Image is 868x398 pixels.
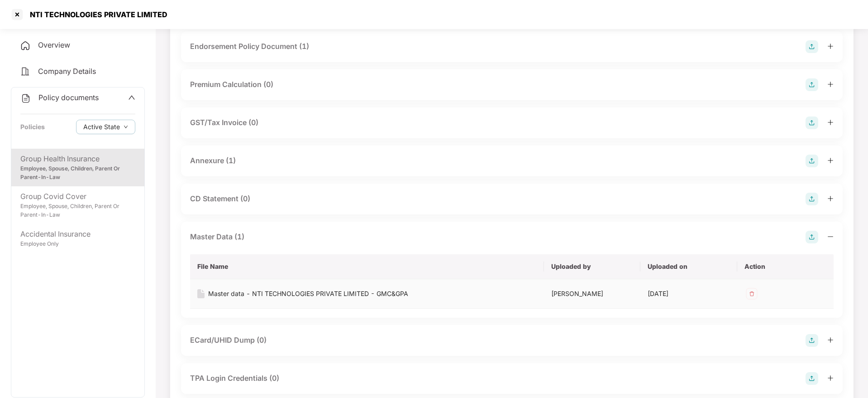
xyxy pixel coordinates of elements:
[24,10,167,19] div: NTI TECHNOLOGIES PRIVATE LIMITED
[190,41,309,52] div: Endorsement Policy Document (1)
[190,231,244,243] div: Master Data (1)
[737,254,834,279] th: Action
[806,116,818,129] img: svg+xml;base64,PHN2ZyB4bWxucz0iaHR0cDovL3d3dy53My5vcmcvMjAwMC9zdmciIHdpZHRoPSIyOCIgaGVpZ2h0PSIyOC...
[827,195,834,202] span: plus
[190,155,236,166] div: Annexure (1)
[20,165,135,182] div: Employee, Spouse, Children, Parent Or Parent-In-Law
[20,228,135,240] div: Accidental Insurance
[197,289,205,298] img: svg+xml;base64,PHN2ZyB4bWxucz0iaHR0cDovL3d3dy53My5vcmcvMjAwMC9zdmciIHdpZHRoPSIxNiIgaGVpZ2h0PSIyMC...
[124,125,128,130] span: down
[190,117,258,128] div: GST/Tax Invoice (0)
[827,43,834,49] span: plus
[208,289,408,299] div: Master data - NTI TECHNOLOGIES PRIVATE LIMITED - GMC&GPA
[190,335,267,346] div: ECard/UHID Dump (0)
[744,286,759,301] img: svg+xml;base64,PHN2ZyB4bWxucz0iaHR0cDovL3d3dy53My5vcmcvMjAwMC9zdmciIHdpZHRoPSIzMiIgaGVpZ2h0PSIzMi...
[806,155,818,167] img: svg+xml;base64,PHN2ZyB4bWxucz0iaHR0cDovL3d3dy53My5vcmcvMjAwMC9zdmciIHdpZHRoPSIyOCIgaGVpZ2h0PSIyOC...
[806,372,818,385] img: svg+xml;base64,PHN2ZyB4bWxucz0iaHR0cDovL3d3dy53My5vcmcvMjAwMC9zdmciIHdpZHRoPSIyOCIgaGVpZ2h0PSIyOC...
[76,120,135,134] button: Active Statedown
[20,40,31,51] img: svg+xml;base64,PHN2ZyB4bWxucz0iaHR0cDovL3d3dy53My5vcmcvMjAwMC9zdmciIHdpZHRoPSIyNCIgaGVpZ2h0PSIyNC...
[640,254,737,279] th: Uploaded on
[827,119,834,126] span: plus
[190,254,544,279] th: File Name
[806,193,818,205] img: svg+xml;base64,PHN2ZyB4bWxucz0iaHR0cDovL3d3dy53My5vcmcvMjAwMC9zdmciIHdpZHRoPSIyOCIgaGVpZ2h0PSIyOC...
[806,334,818,347] img: svg+xml;base64,PHN2ZyB4bWxucz0iaHR0cDovL3d3dy53My5vcmcvMjAwMC9zdmciIHdpZHRoPSIyOCIgaGVpZ2h0PSIyOC...
[806,231,818,243] img: svg+xml;base64,PHN2ZyB4bWxucz0iaHR0cDovL3d3dy53My5vcmcvMjAwMC9zdmciIHdpZHRoPSIyOCIgaGVpZ2h0PSIyOC...
[827,337,834,343] span: plus
[827,157,834,164] span: plus
[83,122,120,132] span: Active State
[551,289,633,299] div: [PERSON_NAME]
[38,93,99,102] span: Policy documents
[20,66,31,77] img: svg+xml;base64,PHN2ZyB4bWxucz0iaHR0cDovL3d3dy53My5vcmcvMjAwMC9zdmciIHdpZHRoPSIyNCIgaGVpZ2h0PSIyNC...
[20,153,135,165] div: Group Health Insurance
[20,240,135,248] div: Employee Only
[20,93,31,104] img: svg+xml;base64,PHN2ZyB4bWxucz0iaHR0cDovL3d3dy53My5vcmcvMjAwMC9zdmciIHdpZHRoPSIyNCIgaGVpZ2h0PSIyNC...
[648,289,730,299] div: [DATE]
[20,191,135,202] div: Group Covid Cover
[827,233,834,240] span: minus
[190,79,273,90] div: Premium Calculation (0)
[20,202,135,219] div: Employee, Spouse, Children, Parent Or Parent-In-Law
[190,193,250,204] div: CD Statement (0)
[128,94,135,101] span: up
[827,375,834,381] span: plus
[190,373,279,384] div: TPA Login Credentials (0)
[38,67,96,76] span: Company Details
[38,40,70,49] span: Overview
[806,78,818,91] img: svg+xml;base64,PHN2ZyB4bWxucz0iaHR0cDovL3d3dy53My5vcmcvMjAwMC9zdmciIHdpZHRoPSIyOCIgaGVpZ2h0PSIyOC...
[544,254,640,279] th: Uploaded by
[827,81,834,87] span: plus
[20,122,45,132] div: Policies
[806,40,818,53] img: svg+xml;base64,PHN2ZyB4bWxucz0iaHR0cDovL3d3dy53My5vcmcvMjAwMC9zdmciIHdpZHRoPSIyOCIgaGVpZ2h0PSIyOC...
